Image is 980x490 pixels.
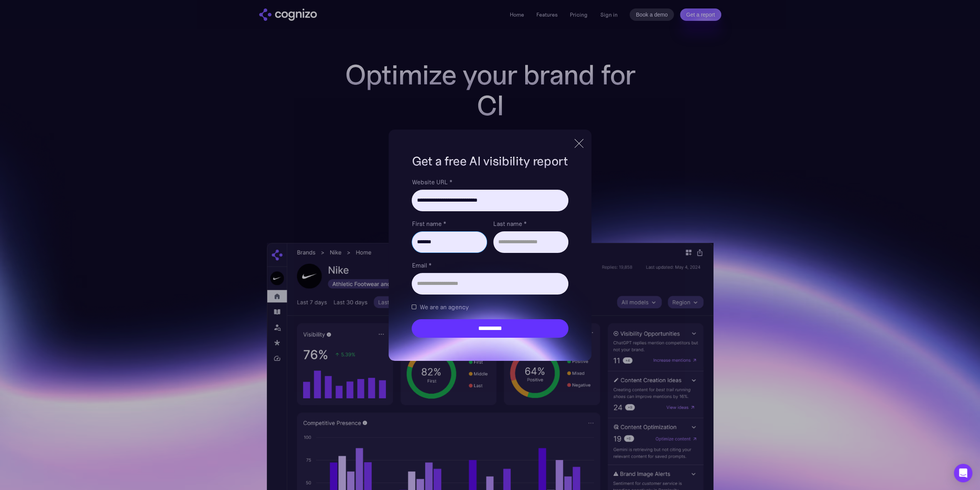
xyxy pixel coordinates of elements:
label: Last name * [493,219,568,228]
div: Open Intercom Messenger [954,464,972,482]
label: First name * [412,219,487,228]
span: We are an agency [419,302,468,312]
label: Website URL * [412,177,568,187]
h1: Get a free AI visibility report [412,153,568,170]
form: Brand Report Form [412,177,568,338]
label: Email * [412,261,568,270]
